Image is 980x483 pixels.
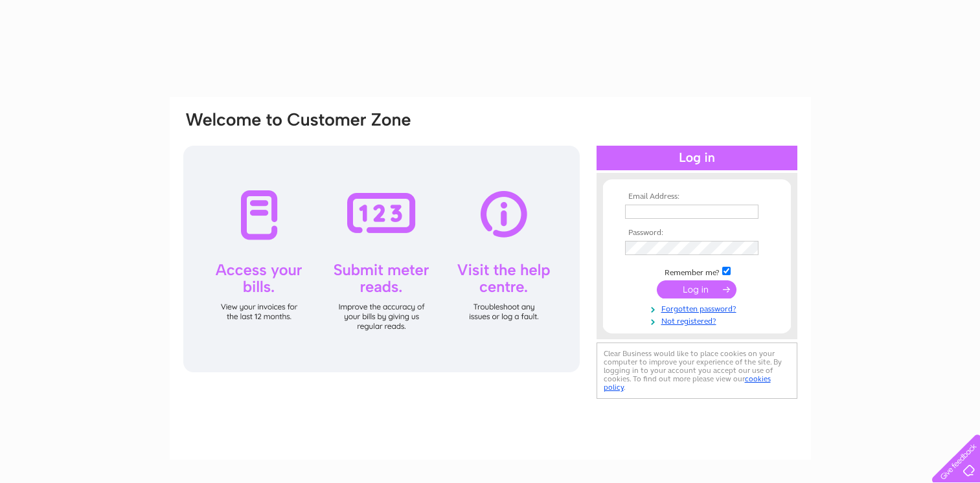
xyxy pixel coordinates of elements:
[657,280,736,298] input: Submit
[625,314,772,326] a: Not registered?
[622,265,772,278] td: Remember me?
[622,229,772,238] th: Password:
[622,192,772,201] th: Email Address:
[625,302,772,314] a: Forgotten password?
[604,374,771,392] a: cookies policy
[597,343,797,399] div: Clear Business would like to place cookies on your computer to improve your experience of the sit...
